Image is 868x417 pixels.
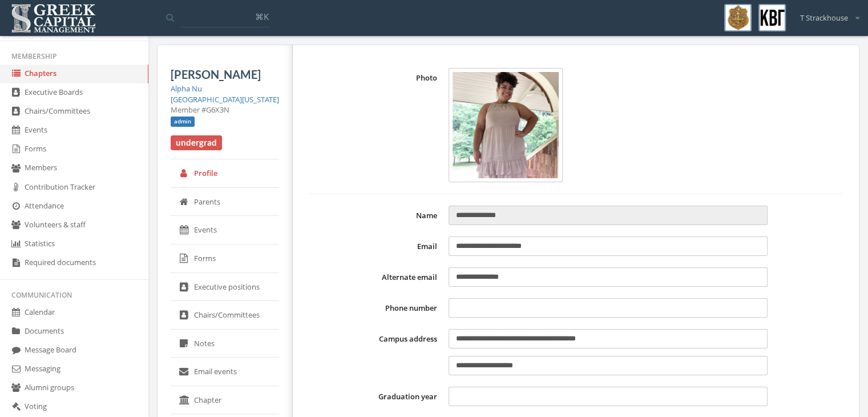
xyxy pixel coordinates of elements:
[171,386,279,415] a: Chapter
[310,68,443,182] label: Photo
[206,105,229,115] span: G6X3N
[171,94,279,105] a: [GEOGRAPHIC_DATA][US_STATE]
[800,13,848,23] span: T Strackhouse
[171,188,279,216] a: Parents
[171,330,279,358] a: Notes
[310,206,443,225] label: Name
[310,267,443,287] label: Alternate email
[310,387,443,406] label: Graduation year
[171,358,279,386] a: Email events
[310,236,443,256] label: Email
[310,298,443,318] label: Phone number
[171,159,279,188] a: Profile
[171,135,222,150] span: undergrad
[171,216,279,244] a: Events
[171,105,279,115] div: Member #
[171,301,279,330] a: Chairs/Committees
[255,11,269,22] span: ⌘K
[171,244,279,273] a: Forms
[171,117,195,127] span: admin
[793,4,859,23] div: T Strackhouse
[310,329,443,375] label: Campus address
[171,83,202,94] a: Alpha Nu
[171,67,261,81] span: [PERSON_NAME]
[171,273,279,302] a: Executive positions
